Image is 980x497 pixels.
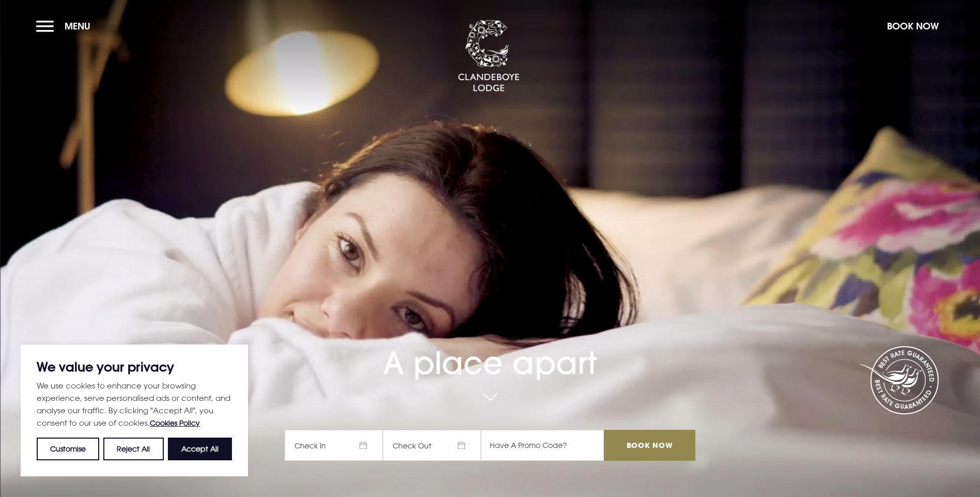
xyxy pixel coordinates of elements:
img: Clandeboye Lodge [458,20,520,92]
button: Customise [37,438,99,460]
span: Check In [285,430,383,461]
input: Book Now [604,430,695,461]
button: Menu [36,15,96,37]
p: We value your privacy [37,361,232,373]
button: Reject All [103,438,163,460]
span: Check Out [383,430,481,461]
h1: A place apart [285,314,695,381]
button: Accept All [168,438,232,460]
div: We value your privacy [21,345,248,476]
button: Book Now [882,15,944,37]
a: Cookies Policy [150,418,200,427]
p: We use cookies to enhance your browsing experience, serve personalised ads or content, and analys... [37,379,232,429]
input: Have A Promo Code? [481,430,604,461]
span: Menu [65,20,90,32]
